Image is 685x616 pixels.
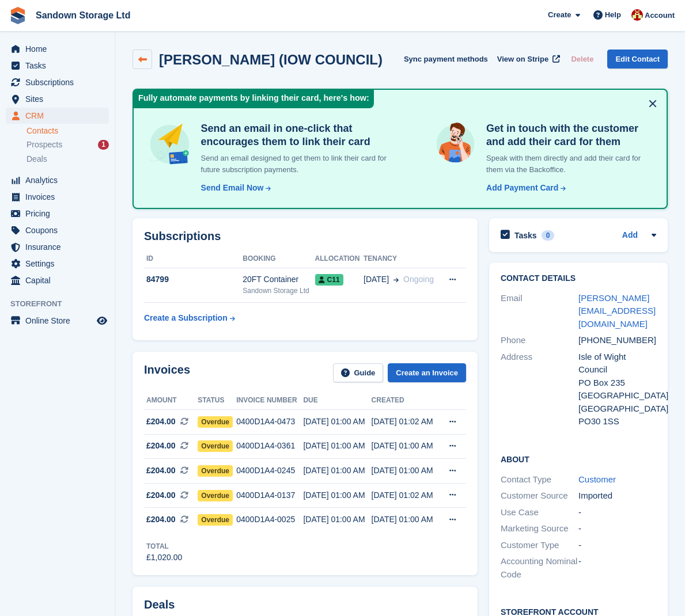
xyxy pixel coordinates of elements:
div: - [578,522,656,535]
div: Accounting Nominal Code [501,555,578,581]
div: [GEOGRAPHIC_DATA] [578,389,656,402]
a: menu [6,189,109,205]
div: 20FT Container [243,273,315,286]
span: Home [25,41,94,57]
span: Pricing [25,206,94,222]
div: Address [501,351,578,428]
th: ID [144,250,243,268]
div: [DATE] 01:00 AM [372,465,440,477]
div: 0400D1A4-0245 [236,465,303,477]
div: [DATE] 01:00 AM [303,489,371,501]
a: Prospects 1 [27,139,109,151]
span: [DATE] [364,273,389,286]
div: - [578,539,656,552]
div: 0400D1A4-0361 [236,440,303,452]
a: menu [6,58,109,74]
div: [DATE] 01:00 AM [303,440,371,452]
span: Prospects [27,139,62,150]
div: [PHONE_NUMBER] [578,334,656,347]
div: Phone [501,334,578,347]
div: Add Payment Card [486,182,558,194]
span: Coupons [25,222,94,238]
h2: Deals [144,598,175,611]
a: Guide [333,363,384,382]
div: PO Box 235 [578,377,656,390]
div: Fully automate payments by linking their card, here's how: [134,90,374,108]
h2: Subscriptions [144,230,466,243]
th: Tenancy [364,250,440,268]
span: £204.00 [146,440,176,452]
h2: About [501,453,656,465]
a: menu [6,222,109,238]
span: C11 [315,274,343,286]
span: Overdue [198,514,233,526]
div: Sandown Storage Ltd [243,286,315,296]
span: Overdue [198,416,233,428]
h2: Tasks [514,230,537,241]
img: get-in-touch-e3e95b6451f4e49772a6039d3abdde126589d6f45a760754adfa51be33bf0f70.svg [434,122,477,165]
span: £204.00 [146,416,176,428]
span: Online Store [25,313,94,329]
span: £204.00 [146,489,176,501]
div: [DATE] 01:00 AM [303,416,371,428]
div: 0400D1A4-0025 [236,514,303,526]
th: Created [372,391,440,410]
div: Contact Type [501,473,578,486]
div: [DATE] 01:02 AM [372,489,440,501]
span: Overdue [198,465,233,477]
div: 0400D1A4-0137 [236,489,303,501]
a: menu [6,108,109,124]
div: [GEOGRAPHIC_DATA] [578,402,656,416]
a: View on Stripe [493,50,562,69]
div: Total [146,541,182,552]
span: Sites [25,91,94,107]
span: Analytics [25,172,94,188]
span: Capital [25,272,94,288]
span: Account [645,10,675,21]
a: menu [6,91,109,107]
span: Insurance [25,239,94,255]
div: Customer Source [501,489,578,503]
a: Customer [578,474,616,484]
a: [PERSON_NAME][EMAIL_ADDRESS][DOMAIN_NAME] [578,293,656,329]
span: Help [605,9,621,21]
a: Edit Contact [607,50,668,69]
div: Marketing Source [501,522,578,535]
div: Use Case [501,506,578,519]
a: menu [6,41,109,57]
a: Preview store [95,314,109,328]
a: Sandown Storage Ltd [31,6,135,25]
span: Invoices [25,189,94,205]
th: Amount [144,391,198,410]
button: Delete [566,50,598,69]
div: [DATE] 01:00 AM [303,465,371,477]
div: [DATE] 01:00 AM [303,514,371,526]
span: Settings [25,256,94,272]
th: Due [303,391,371,410]
div: 84799 [144,273,243,286]
span: Tasks [25,58,94,74]
a: Add Payment Card [482,182,567,194]
th: Status [198,391,236,410]
div: Customer Type [501,539,578,552]
div: Isle of Wight Council [578,351,656,377]
p: Send an email designed to get them to link their card for future subscription payments. [196,153,388,175]
div: [DATE] 01:00 AM [372,514,440,526]
div: £1,020.00 [146,552,182,564]
span: £204.00 [146,465,176,477]
span: Ongoing [403,275,434,284]
h4: Send an email in one-click that encourages them to link their card [196,122,388,148]
a: menu [6,206,109,222]
img: send-email-b5881ef4c8f827a638e46e229e590028c7e36e3a6c99d2365469aff88783de13.svg [147,122,192,166]
div: 1 [98,140,109,150]
a: menu [6,272,109,288]
div: - [578,506,656,519]
a: menu [6,74,109,90]
div: Email [501,292,578,331]
th: Allocation [315,250,364,268]
th: Invoice number [236,391,303,410]
p: Speak with them directly and add their card for them via the Backoffice. [482,153,653,175]
div: - [578,555,656,581]
a: menu [6,256,109,272]
h2: [PERSON_NAME] (IOW COUNCIL) [159,52,383,67]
